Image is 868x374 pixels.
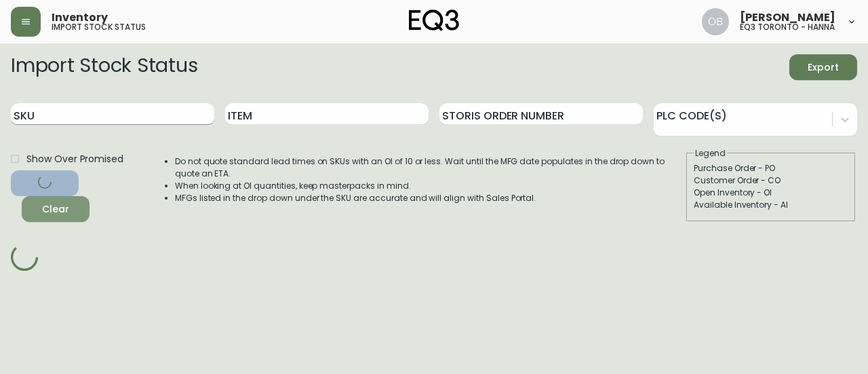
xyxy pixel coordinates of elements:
div: Open Inventory - OI [694,187,848,199]
img: logo [409,10,459,31]
button: Clear [22,196,90,222]
span: Clear [33,201,79,218]
img: 8e0065c524da89c5c924d5ed86cfe468 [702,8,729,35]
span: Export [800,59,846,76]
div: Purchase Order - PO [694,162,848,174]
span: [PERSON_NAME] [740,12,835,23]
h5: import stock status [52,23,146,31]
legend: Legend [694,147,727,160]
h5: eq3 toronto - hanna [740,23,835,31]
li: When looking at OI quantities, keep masterpacks in mind. [175,180,685,192]
span: Inventory [52,12,108,23]
li: MFGs listed in the drop down under the SKU are accurate and will align with Sales Portal. [175,192,685,204]
li: Do not quote standard lead times on SKUs with an OI of 10 or less. Wait until the MFG date popula... [175,155,685,180]
div: Available Inventory - AI [694,199,848,211]
div: Customer Order - CO [694,174,848,187]
h2: Import Stock Status [11,54,197,80]
button: Export [789,54,857,80]
span: Show Over Promised [26,152,123,166]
